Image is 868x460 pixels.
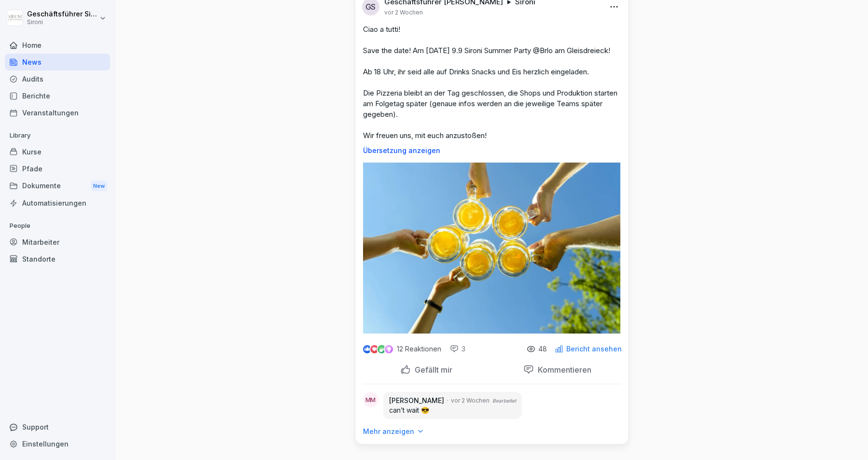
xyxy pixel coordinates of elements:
[363,345,371,353] img: like
[27,19,98,26] p: Sironi
[5,195,110,211] a: Automatisierungen
[5,104,110,121] a: Veranstaltungen
[411,365,452,375] p: Gefällt mir
[389,405,516,415] p: can’t wait 😎
[5,177,110,195] a: DokumenteNew
[363,24,621,141] p: Ciao a tutti! Save the date! Am [DATE] 9.9 Sironi Summer Party @Brlo am Gleisdreieck! Ab 18 Uhr, ...
[5,418,110,435] div: Support
[534,365,591,375] p: Kommentieren
[450,344,465,354] div: 3
[5,143,110,160] a: Kurse
[538,345,547,353] p: 48
[451,396,490,405] p: vor 2 Wochen
[492,397,516,404] p: Bearbeitet
[384,9,423,16] p: vor 2 Wochen
[5,160,110,177] a: Pfade
[363,147,621,154] p: Übersetzung anzeigen
[5,218,110,234] p: People
[91,181,107,192] div: New
[5,37,110,54] a: Home
[5,177,110,195] div: Dokumente
[363,162,621,334] img: c3opskvpvb4fyncp061j4xa5.png
[5,251,110,267] a: Standorte
[5,128,110,143] p: Library
[27,10,98,18] p: Geschäftsführer Sironi
[378,345,386,353] img: celebrate
[5,435,110,452] a: Einstellungen
[5,54,110,70] a: News
[363,392,378,407] div: MM
[397,345,441,353] p: 12 Reaktionen
[566,345,622,353] p: Bericht ansehen
[363,427,414,436] p: Mehr anzeigen
[5,70,110,87] a: Audits
[389,396,444,405] p: [PERSON_NAME]
[5,234,110,251] a: Mitarbeiter
[371,346,378,353] img: love
[5,87,110,104] a: Berichte
[385,345,393,353] img: inspiring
